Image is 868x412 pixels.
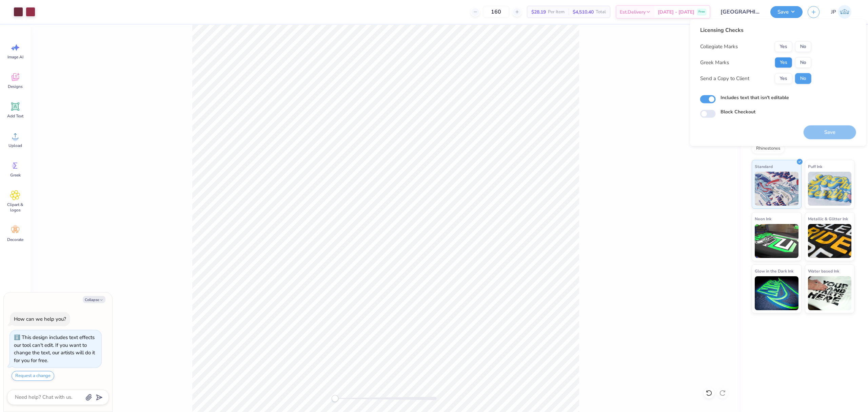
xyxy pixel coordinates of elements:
span: JP [831,8,836,16]
img: Neon Ink [755,224,798,258]
div: Greek Marks [700,59,729,67]
button: No [795,57,811,68]
button: Collapse [83,296,105,303]
button: Yes [775,57,792,68]
a: JP [828,5,854,19]
span: $4,510.40 [573,8,594,16]
button: Yes [775,41,792,52]
span: Neon Ink [755,215,771,222]
input: Untitled Design [715,5,765,19]
span: Water based Ink [808,267,839,275]
button: Yes [775,73,792,84]
span: Est. Delivery [620,8,646,16]
div: Collegiate Marks [700,43,738,51]
button: No [795,41,811,52]
span: Designs [8,84,23,89]
span: Greek [10,172,21,178]
span: Clipart & logos [4,202,26,213]
img: Water based Ink [808,276,852,310]
span: Add Text [7,113,23,119]
div: Accessibility label [332,395,338,402]
img: Glow in the Dark Ink [755,276,798,310]
span: Standard [755,163,773,170]
span: $28.19 [531,8,546,16]
span: Total [596,8,606,16]
label: Includes text that isn't editable [721,94,789,101]
span: Metallic & Glitter Ink [808,215,848,222]
span: Decorate [7,237,23,242]
div: This design includes text effects our tool can't edit. If you want to change the text, our artist... [14,334,95,364]
div: How can we help you? [14,316,66,322]
span: Glow in the Dark Ink [755,267,793,275]
span: Upload [8,143,22,148]
span: Free [698,10,705,14]
span: Image AI [7,54,23,60]
img: Metallic & Glitter Ink [808,224,852,258]
button: No [795,73,811,84]
input: – – [483,6,509,18]
button: Save [770,6,803,18]
div: Send a Copy to Client [700,75,749,82]
div: Licensing Checks [700,26,811,34]
span: Per Item [548,8,565,16]
span: Puff Ink [808,163,822,170]
img: Standard [755,172,798,206]
button: Request a change [12,371,54,381]
span: [DATE] - [DATE] [658,8,694,16]
label: Block Checkout [721,109,755,116]
img: John Paul Torres [838,5,851,19]
img: Puff Ink [808,172,852,206]
div: Rhinestones [752,144,785,154]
